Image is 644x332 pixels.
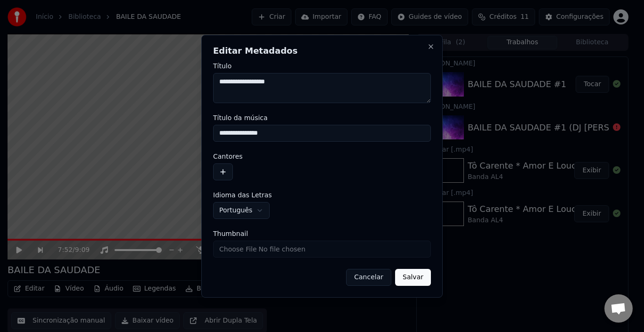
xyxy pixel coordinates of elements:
button: Salvar [395,269,431,286]
label: Título da música [213,114,431,121]
span: Idioma das Letras [213,192,272,198]
label: Cantores [213,153,431,160]
label: Título [213,63,431,69]
button: Cancelar [346,269,391,286]
span: Thumbnail [213,230,248,237]
h2: Editar Metadados [213,47,431,55]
